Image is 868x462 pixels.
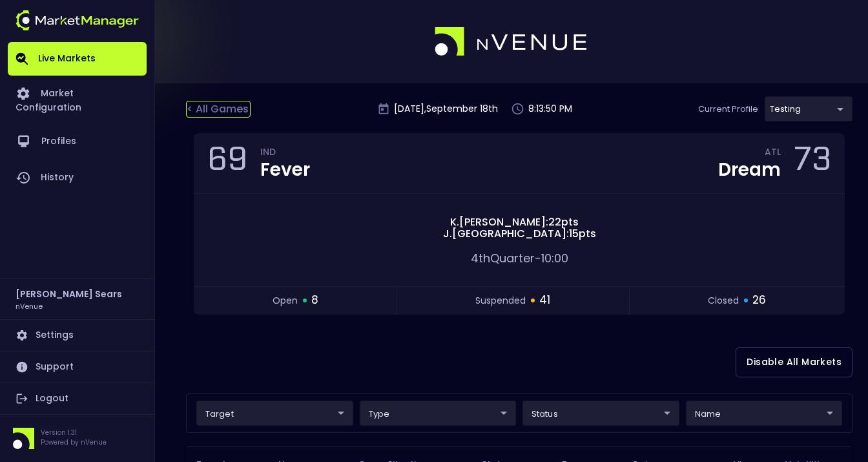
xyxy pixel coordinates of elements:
[8,320,147,351] a: Settings
[541,250,568,266] span: 10:00
[8,123,147,160] a: Profiles
[207,144,247,183] div: 69
[765,149,781,159] div: ATL
[15,287,122,301] h2: [PERSON_NAME] Sears
[435,27,588,57] img: logo
[708,294,739,308] span: closed
[260,161,310,179] div: Fever
[446,216,583,228] span: K . [PERSON_NAME] : 22 pts
[8,428,147,449] div: Version 1.31Powered by nVenue
[471,250,535,266] span: 4th Quarter
[439,228,600,240] span: J . [GEOGRAPHIC_DATA] : 15 pts
[8,76,147,123] a: Market Configuration
[196,401,353,426] div: target
[8,352,147,383] a: Support
[15,301,43,311] h3: nVenue
[475,294,526,308] span: suspended
[8,42,147,76] a: Live Markets
[686,401,843,426] div: target
[522,401,679,426] div: target
[528,102,572,116] p: 8:13:50 PM
[752,292,766,309] span: 26
[394,102,498,116] p: [DATE] , September 18 th
[311,292,318,309] span: 8
[794,144,831,183] div: 73
[15,10,139,30] img: logo
[736,347,852,377] button: Disable All Markets
[360,401,517,426] div: target
[8,383,147,414] a: Logout
[41,428,107,437] p: Version 1.31
[535,250,541,266] span: -
[273,294,298,308] span: open
[539,292,550,309] span: 41
[41,437,107,447] p: Powered by nVenue
[186,101,251,118] div: < All Games
[260,149,310,159] div: IND
[718,161,781,179] div: Dream
[765,96,852,121] div: target
[8,160,147,196] a: History
[698,103,758,116] p: Current Profile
